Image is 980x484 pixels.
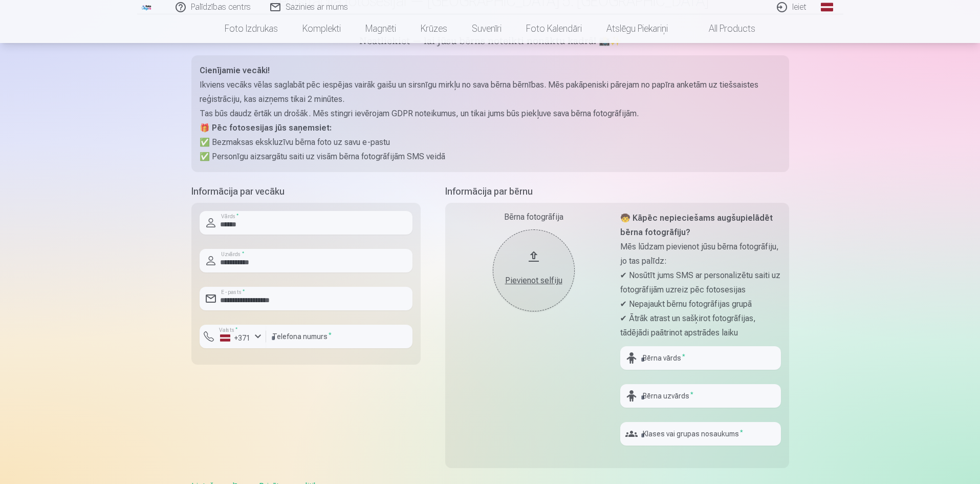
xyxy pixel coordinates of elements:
[191,184,421,199] h5: Informācija par vecāku
[290,14,353,43] a: Komplekti
[200,66,270,75] strong: Cienījamie vecāki!
[212,14,290,43] a: Foto izdrukas
[620,240,781,268] p: Mēs lūdzam pievienot jūsu bērna fotogrāfiju, jo tas palīdz:
[445,184,789,199] h5: Informācija par bērnu
[460,14,514,43] a: Suvenīri
[680,14,768,43] a: All products
[200,78,781,107] p: Ikviens vecāks vēlas saglabāt pēc iespējas vairāk gaišu un sirsnīgu mirkļu no sava bērna bērnības...
[200,123,332,133] strong: 🎁 Pēc fotosesijas jūs saņemsiet:
[620,213,773,237] strong: 🧒 Kāpēc nepieciešams augšupielādēt bērna fotogrāfiju?
[353,14,408,43] a: Magnēti
[620,268,781,297] p: ✔ Nosūtīt jums SMS ar personalizētu saiti uz fotogrāfijām uzreiz pēc fotosesijas
[200,135,781,150] p: ✅ Bezmaksas ekskluzīvu bērna foto uz savu e-pastu
[216,326,241,334] label: Valsts
[453,211,614,223] div: Bērna fotogrāfija
[200,150,781,164] p: ✅ Personīgu aizsargātu saiti uz visām bērna fotogrāfijām SMS veidā
[408,14,460,43] a: Krūzes
[141,4,153,10] img: /fa1
[514,14,594,43] a: Foto kalendāri
[200,325,266,348] button: Valsts*+371
[594,14,680,43] a: Atslēgu piekariņi
[200,107,781,121] p: Tas būs daudz ērtāk un drošāk. Mēs stingri ievērojam GDPR noteikumus, un tikai jums būs piekļuve ...
[493,229,575,311] button: Pievienot selfiju
[620,297,781,311] p: ✔ Nepajaukt bērnu fotogrāfijas grupā
[503,275,564,287] div: Pievienot selfiju
[620,311,781,340] p: ✔ Ātrāk atrast un sašķirot fotogrāfijas, tādējādi paātrinot apstrādes laiku
[220,333,251,343] div: +371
